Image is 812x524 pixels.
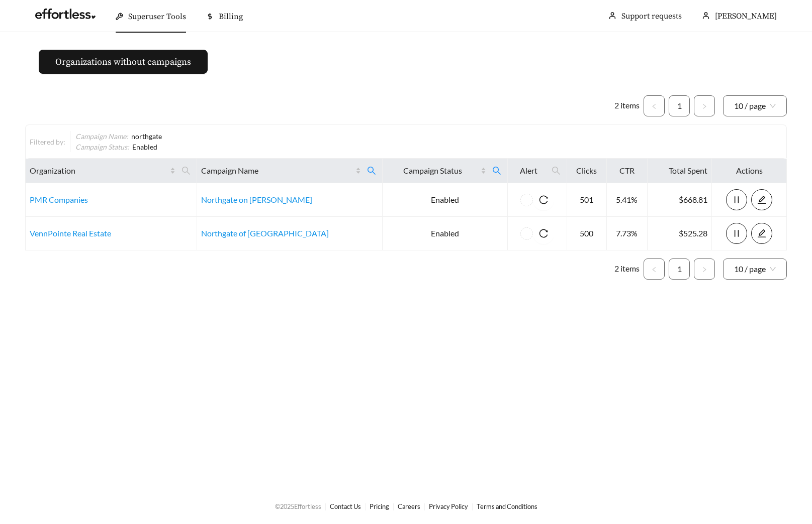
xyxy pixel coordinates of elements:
button: edit [751,189,772,210]
span: search [182,166,191,175]
span: search [367,166,376,175]
span: search [492,166,501,175]
span: northgate [131,132,162,141]
a: Northgate on [PERSON_NAME] [201,195,312,204]
a: edit [751,195,772,204]
li: 1 [669,95,690,116]
td: 7.73% [607,217,648,250]
span: edit [752,229,772,238]
button: Organizations without campaigns [39,50,208,74]
td: Enabled [383,183,508,217]
span: Organizations without campaigns [55,55,191,69]
span: pause [727,195,747,204]
span: right [701,103,707,109]
a: 1 [669,259,689,279]
div: Page Size [723,258,787,280]
span: Campaign Status : [75,143,129,151]
span: Billing [219,12,243,22]
span: pause [727,229,747,238]
td: 501 [567,183,607,217]
span: search [363,163,380,179]
a: Northgate of [GEOGRAPHIC_DATA] [201,228,329,238]
button: reload [533,189,554,210]
button: left [644,258,665,280]
th: CTR [607,159,648,183]
a: edit [751,228,772,238]
a: Privacy Policy [429,502,468,510]
span: Superuser Tools [128,12,186,22]
span: reload [533,229,554,238]
span: Campaign Name [201,165,353,177]
span: Campaign Name : [75,132,128,141]
span: Campaign Status [387,165,479,177]
a: Terms and Conditions [477,502,537,510]
a: Contact Us [330,502,361,510]
a: Careers [398,502,420,510]
li: Previous Page [644,258,665,280]
td: $525.28 [648,217,712,250]
li: 1 [669,258,690,280]
button: right [694,95,715,116]
span: 10 / page [734,259,776,279]
span: Alert [512,165,545,177]
span: right [701,267,707,273]
span: Organization [30,165,168,177]
button: left [644,95,665,116]
div: Page Size [723,95,787,116]
li: 2 items [614,258,640,280]
button: right [694,258,715,280]
div: Filtered by: [30,137,70,147]
span: search [488,163,505,179]
a: VennPointe Real Estate [30,228,111,238]
li: 2 items [614,95,640,116]
span: [PERSON_NAME] [715,11,777,21]
a: 1 [669,96,689,116]
a: PMR Companies [30,195,88,204]
button: pause [726,223,747,244]
span: Enabled [132,143,157,151]
td: $668.81 [648,183,712,217]
button: pause [726,189,747,210]
span: left [651,103,657,109]
th: Actions [712,159,787,183]
span: search [548,163,565,179]
td: 500 [567,217,607,250]
li: Next Page [694,95,715,116]
th: Total Spent [648,159,712,183]
button: reload [533,223,554,244]
span: 10 / page [734,96,776,116]
td: 5.41% [607,183,648,217]
a: Pricing [370,502,389,510]
li: Next Page [694,258,715,280]
li: Previous Page [644,95,665,116]
span: edit [752,195,772,204]
span: left [651,267,657,273]
span: search [552,166,561,175]
button: edit [751,223,772,244]
span: reload [533,195,554,204]
a: Support requests [621,11,682,21]
td: Enabled [383,217,508,250]
span: © 2025 Effortless [275,502,321,510]
span: search [177,163,195,179]
th: Clicks [567,159,607,183]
